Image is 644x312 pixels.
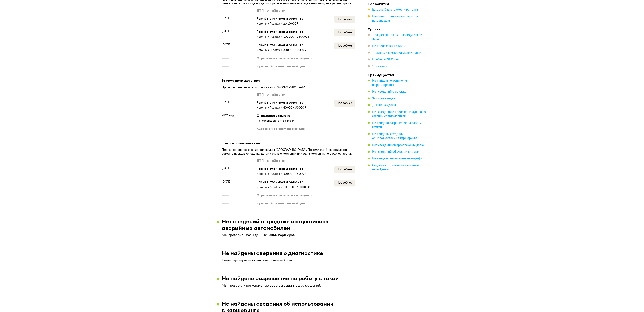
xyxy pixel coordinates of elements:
[257,193,312,198] div: Страховая выплата не найдена
[372,122,421,129] span: Не найдено разрешение на работу в такси
[222,140,355,146] div: Третье происшествие
[334,43,355,49] button: Подробнее
[257,201,305,206] div: Кузовной ремонт не найден
[222,218,360,231] h3: Нет сведений о продаже на аукционах аварийных автомобилей
[368,73,427,77] h4: Преимущества
[257,16,304,21] div: Расчёт стоимости ремонта
[334,166,355,173] button: Подробнее
[222,43,231,47] span: [DATE]
[257,64,305,68] div: Кузовной ремонт не найден
[372,133,417,140] span: Не найдены сведения об использовании в каршеринге
[222,86,355,89] div: Происшествие не зарегистрировали в [GEOGRAPHIC_DATA].
[284,106,306,110] div: 40 000 – 50 000 ₽
[222,233,355,237] p: Мы проверили базы данных наших партнёров.
[257,56,312,60] div: Страховая выплата не найдена
[334,180,355,187] button: Подробнее
[284,22,299,26] div: до 10 000 ₽
[222,258,355,263] p: Наши партнёры не осматривали автомобиль.
[257,8,285,13] div: ДТП не найдено
[372,51,421,54] span: 14 записей в истории эксплуатации
[284,172,306,176] div: 50 000 – 75 000 ₽
[222,284,355,288] p: Мы проверили региональные реестры выданных разрешений.
[222,180,231,184] span: [DATE]
[257,158,285,163] div: ДТП не найдено
[257,126,305,131] div: Кузовной ремонт не найден
[372,15,420,22] span: Найдены страховые выплаты: был потерпевшим
[337,18,353,21] span: Подробнее
[257,48,284,52] div: Источник Audatex
[222,275,339,282] h3: Не найдено разрешение на работу в такси
[222,166,231,171] span: [DATE]
[372,65,389,68] span: 1 техосмотр
[372,79,408,87] span: Не найдены ограничения на регистрацию
[337,31,353,34] span: Подробнее
[372,150,420,153] span: Нет сведений об участии в торгах
[337,168,353,171] span: Подробнее
[368,2,427,6] h4: Недостатки
[372,45,406,48] span: Не продавался на Авито
[257,166,306,171] div: Расчёт стоимости ремонта
[257,172,284,176] div: Источник Audatex
[372,104,396,107] span: ДТП не найдены
[372,8,418,11] span: Есть расчёты стоимости ремонта
[222,16,231,20] span: [DATE]
[337,102,353,105] span: Подробнее
[372,90,407,93] span: Нет сведений о розыске
[222,148,355,156] div: Происшествие не зарегистрировали в [GEOGRAPHIC_DATA]. Почему расчётов стоимости ремонта несколько...
[257,35,284,39] div: Источник Audatex
[222,100,231,104] span: [DATE]
[372,97,395,100] span: Залог не найден
[334,16,355,23] button: Подробнее
[372,58,400,61] span: Пробег — 60 837 км
[257,29,310,34] div: Расчёт стоимости ремонта
[284,35,310,39] div: 100 000 – 150 000 ₽
[257,119,283,123] div: На потерпевшего
[257,22,284,26] div: Источник Audatex
[257,92,285,97] div: ДТП не найдено
[284,186,310,190] div: 100 000 – 150 000 ₽
[257,43,306,47] div: Расчёт стоимости ремонта
[372,157,423,160] span: Не найдены неоплаченные штрафы
[257,180,310,184] div: Расчёт стоимости ремонта
[257,100,306,105] div: Расчёт стоимости ремонта
[372,164,420,171] span: Сведения об отзывных кампаниях не найдены
[257,186,284,190] div: Источник Audatex
[337,181,353,184] span: Подробнее
[334,29,355,36] button: Подробнее
[284,48,306,52] div: 30 000 – 40 000 ₽
[368,27,427,31] h4: Прочее
[372,111,427,118] span: Нет сведений о продаже на аукционах аварийных автомобилей
[257,113,294,118] div: Страховая выплата
[222,78,355,83] div: Второе происшествие
[334,100,355,107] button: Подробнее
[222,113,234,117] span: 2024 год
[222,250,323,257] h3: Не найдены сведения о диагностике
[222,29,231,33] span: [DATE]
[372,34,422,41] span: 1 владелец по ПТС — юридическое лицо
[257,106,284,110] div: Источник Audatex
[283,119,294,123] div: 33 669 ₽
[372,144,425,147] span: Нет сведений об арбитражных делах
[337,44,353,47] span: Подробнее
